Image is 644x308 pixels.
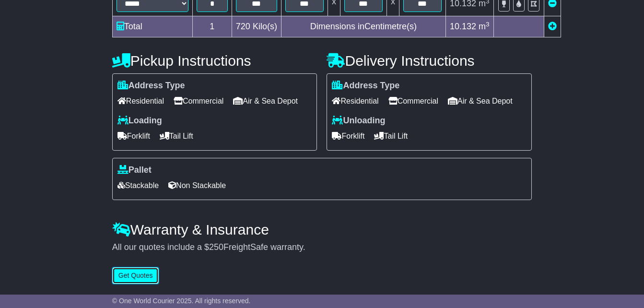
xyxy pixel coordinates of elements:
[327,53,532,69] h4: Delivery Instructions
[209,242,223,252] span: 250
[112,267,159,284] button: Get Quotes
[168,178,226,193] span: Non Stackable
[486,21,490,28] sup: 3
[117,165,152,176] label: Pallet
[233,94,298,108] span: Air & Sea Depot
[117,178,159,193] span: Stackable
[117,116,162,126] label: Loading
[112,222,532,237] h4: Warranty & Insurance
[117,94,164,108] span: Residential
[232,16,281,37] td: Kilo(s)
[332,116,385,126] label: Unloading
[117,81,185,91] label: Address Type
[332,81,399,91] label: Address Type
[332,129,364,143] span: Forklift
[174,94,223,108] span: Commercial
[548,22,557,31] a: Add new item
[160,129,193,143] span: Tail Lift
[388,94,438,108] span: Commercial
[112,16,192,37] td: Total
[450,22,476,31] span: 10.132
[332,94,378,108] span: Residential
[192,16,232,37] td: 1
[374,129,408,143] span: Tail Lift
[117,129,150,143] span: Forklift
[236,22,250,31] span: 720
[281,16,445,37] td: Dimensions in Centimetre(s)
[479,22,490,31] span: m
[448,94,513,108] span: Air & Sea Depot
[112,297,251,305] span: © One World Courier 2025. All rights reserved.
[112,53,317,69] h4: Pickup Instructions
[112,242,532,253] div: All our quotes include a $ FreightSafe warranty.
